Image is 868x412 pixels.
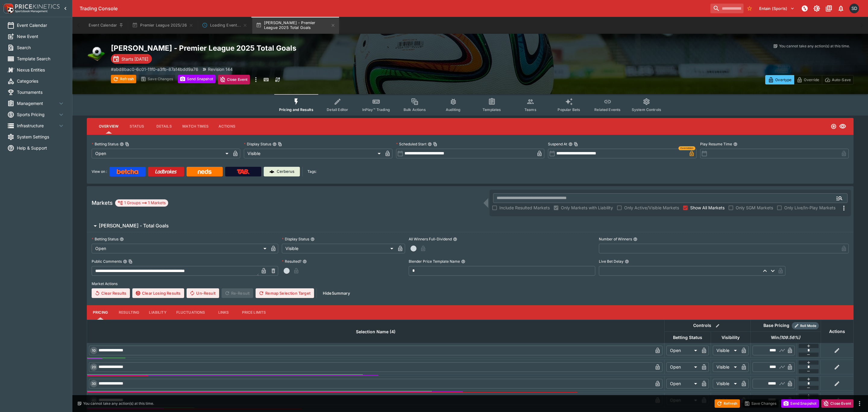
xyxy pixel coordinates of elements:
img: Betcha [117,169,138,174]
h2: Copy To Clipboard [111,43,482,53]
button: All Winners Full-Dividend [453,237,457,241]
button: Liability [144,305,171,320]
p: Copy To Clipboard [111,66,198,72]
span: Related Events [594,107,621,112]
span: Include Resulted Markets [499,204,550,211]
span: Pricing and Results [279,107,313,112]
button: Fluctuations [171,305,210,320]
span: Popular Bets [558,107,580,112]
button: Overtype [765,75,794,84]
div: Show/hide Price Roll mode configuration. [792,322,819,329]
img: Neds [198,169,211,174]
button: Display Status [310,237,315,241]
span: New Event [17,33,65,40]
button: Premier League 2025/26 [128,17,197,34]
span: Roll Mode [798,323,819,328]
button: Bulk edit [714,322,722,330]
button: Select Tenant [756,4,798,13]
p: You cannot take any action(s) at this time. [779,43,850,49]
div: Visible [244,149,383,158]
div: Base Pricing [761,322,792,329]
span: System Settings [17,134,65,140]
span: Categories [17,78,65,84]
button: Details [150,119,178,134]
div: Visible [713,346,739,355]
span: Auditing [446,107,461,112]
p: Betting Status [92,236,118,242]
span: Search [17,44,65,51]
button: Refresh [715,399,740,408]
span: Teams [524,107,536,112]
button: Betting Status [120,237,124,241]
button: Copy To Clipboard [433,142,437,146]
p: Play Resume Time [700,141,732,147]
div: Visible [713,379,739,388]
div: Scott Dowdall [849,4,859,13]
div: Event type filters [274,94,666,116]
span: Tournaments [17,89,65,95]
span: InPlay™ Trading [362,107,390,112]
button: Suspend AtCopy To Clipboard [568,142,573,146]
th: Controls [664,320,750,331]
p: Blender Price Template Name [409,259,460,264]
span: Only SGM Markets [736,204,773,211]
span: Betting Status [666,334,709,341]
button: Event Calendar [85,17,127,34]
a: Cerberus [264,167,300,176]
button: Betting StatusCopy To Clipboard [120,142,124,146]
button: Blender Price Template Name [461,259,465,264]
p: All Winners Full-Dividend [409,236,452,242]
p: Betting Status [92,141,118,147]
div: 1 Groups 1 Markets [118,199,166,207]
img: soccer.png [87,43,106,63]
img: Sportsbook Management [15,10,48,13]
div: Open [92,149,231,158]
button: Override [794,75,822,84]
span: Help & Support [17,145,65,151]
svg: Open [831,123,837,129]
th: Actions [821,320,853,343]
span: Detail Editor [327,107,348,112]
span: System Controls [632,107,661,112]
span: Only Live/In-Play Markets [784,204,835,211]
button: Play Resume Time [733,142,737,146]
button: Overview [94,119,123,134]
p: Live Bet Delay [599,259,624,264]
span: 20 [90,365,97,369]
svg: Visible [839,123,846,130]
span: Show All Markets [690,204,725,211]
div: Open [666,346,699,355]
button: Copy To Clipboard [128,259,133,264]
input: search [710,4,744,13]
span: Only Active/Visible Markets [624,204,679,211]
button: Send Snapshot [781,399,819,408]
span: Sports Pricing [17,111,58,118]
button: Remap Selection Target [256,288,314,298]
button: Status [123,119,150,134]
button: Actions [213,119,241,134]
button: Number of Winners [633,237,637,241]
button: Resulted? [303,259,307,264]
button: Public CommentsCopy To Clipboard [123,259,127,264]
div: Visible [282,244,395,253]
button: [PERSON_NAME] - Total Goals [87,220,854,232]
p: Override [804,77,819,83]
span: Un-Result [187,288,219,298]
p: Revision 144 [208,66,233,72]
em: ( 109.56 %) [779,334,800,341]
span: Nexus Entities [17,67,65,73]
img: Ladbrokes [155,169,177,174]
button: Copy To Clipboard [278,142,282,146]
p: Number of Winners [599,236,632,242]
button: Notifications [835,3,846,14]
button: Resulting [114,305,144,320]
div: Open [92,244,269,253]
div: Start From [765,75,854,84]
button: Refresh [111,75,136,83]
span: Bulk Actions [404,107,426,112]
p: Suspend At [548,141,567,147]
button: Pricing [87,305,114,320]
button: Links [210,305,237,320]
button: Toggle light/dark mode [811,3,822,14]
button: Open [834,193,845,204]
